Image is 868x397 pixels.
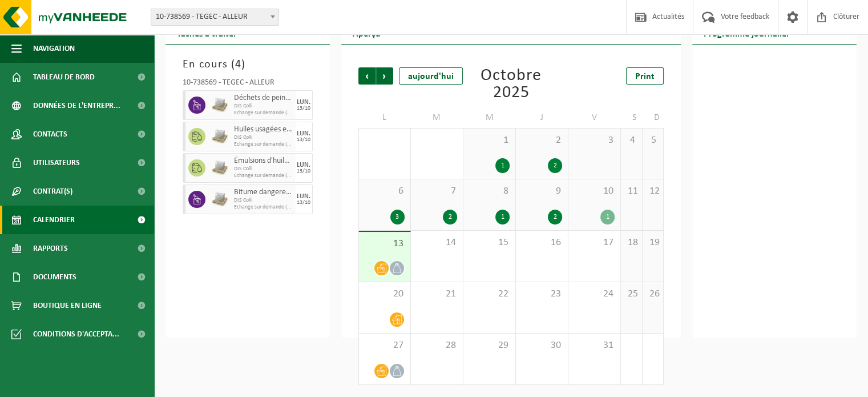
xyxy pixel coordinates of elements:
[234,103,293,110] span: DIS Colli
[33,149,80,177] span: Utilisateurs
[443,210,457,224] div: 2
[495,210,510,224] div: 1
[234,197,293,204] span: DIS Colli
[297,137,310,143] div: 13/10
[390,210,405,224] div: 3
[463,107,516,128] td: M
[297,106,310,111] div: 13/10
[33,177,72,206] span: Contrat(s)
[469,185,510,198] span: 8
[297,130,310,137] div: LUN.
[574,288,615,300] span: 24
[469,288,510,300] span: 22
[399,67,463,85] div: aujourd'hui
[234,94,293,103] span: Déchets de peinture en petits emballages
[234,134,293,141] span: DIS Colli
[33,34,75,63] span: Navigation
[522,134,562,147] span: 2
[648,288,658,300] span: 26
[574,185,615,198] span: 10
[211,159,228,177] img: LP-PA-00000-WDN-11
[33,320,119,348] span: Conditions d'accepta...
[33,234,68,263] span: Rapports
[568,107,621,128] td: V
[627,185,636,198] span: 11
[627,288,636,300] span: 25
[548,158,562,173] div: 2
[358,67,376,85] span: Précédent
[417,185,457,198] span: 7
[411,107,463,128] td: M
[548,210,562,224] div: 2
[33,63,95,91] span: Tableau de bord
[358,107,411,128] td: L
[365,288,405,300] span: 20
[469,339,510,352] span: 29
[643,107,664,128] td: D
[33,206,75,234] span: Calendrier
[522,339,562,352] span: 30
[183,79,313,90] div: 10-738569 - TEGEC - ALLEUR
[574,236,615,249] span: 17
[648,134,658,147] span: 5
[211,97,228,114] img: LP-PA-00000-WDN-11
[211,128,228,145] img: LP-PA-00000-WDN-11
[151,9,278,25] span: 10-738569 - TEGEC - ALLEUR
[234,204,293,211] span: Echange sur demande (déplacement exclu)
[627,236,636,249] span: 18
[516,107,568,128] td: J
[33,120,67,149] span: Contacts
[522,288,562,300] span: 23
[469,134,510,147] span: 1
[365,238,405,250] span: 13
[235,59,241,70] span: 4
[33,291,102,320] span: Boutique en ligne
[151,9,279,26] span: 10-738569 - TEGEC - ALLEUR
[297,99,310,106] div: LUN.
[574,134,615,147] span: 3
[621,107,642,128] td: S
[33,263,76,291] span: Documents
[626,67,664,85] a: Print
[648,185,658,198] span: 12
[234,125,293,134] span: Huiles usagées en petits conditionnements
[211,191,228,208] img: LP-PA-00000-WDN-11
[297,162,310,169] div: LUN.
[522,236,562,249] span: 16
[627,134,636,147] span: 4
[464,67,559,102] div: Octobre 2025
[600,210,615,224] div: 1
[648,236,658,249] span: 19
[522,185,562,198] span: 9
[234,166,293,173] span: DIS Colli
[234,157,293,166] span: Émulsions d'huile en petits emballages
[297,193,310,200] div: LUN.
[234,188,293,197] span: Bitume dangereux en petit emballage
[635,72,655,81] span: Print
[365,339,405,352] span: 27
[33,91,120,120] span: Données de l'entrepr...
[234,141,293,148] span: Echange sur demande (déplacement exclu)
[417,339,457,352] span: 28
[297,169,310,174] div: 13/10
[469,236,510,249] span: 15
[297,200,310,206] div: 13/10
[574,339,615,352] span: 31
[234,110,293,117] span: Echange sur demande (déplacement exclu)
[417,236,457,249] span: 14
[495,158,510,173] div: 1
[234,173,293,179] span: Echange sur demande (déplacement exclu)
[417,288,457,300] span: 21
[183,56,313,73] h3: En cours ( )
[376,67,393,85] span: Suivant
[365,185,405,198] span: 6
